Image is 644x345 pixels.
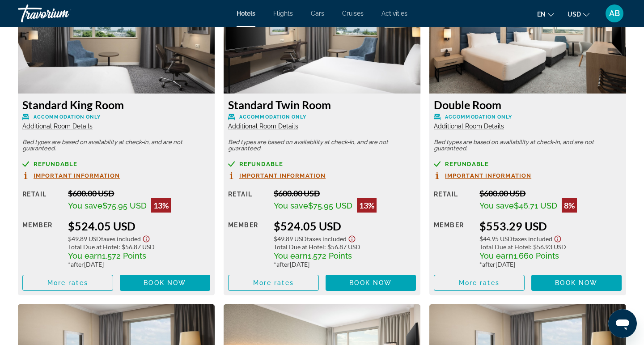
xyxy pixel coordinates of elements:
span: Additional Room Details [22,123,93,130]
span: Important Information [445,173,531,179]
button: Important Information [228,172,326,179]
div: : $56.87 USD [274,243,416,251]
div: Member [434,219,473,268]
button: Book now [120,275,211,291]
span: Additional Room Details [228,123,298,130]
span: Refundable [239,161,283,167]
a: Activities [381,10,407,17]
span: Book now [349,279,392,286]
h3: Standard King Room [22,98,210,111]
div: Member [22,219,61,268]
button: Show Taxes and Fees disclaimer [552,233,563,243]
span: Total Due at Hotel [68,243,119,251]
div: 13% [357,198,377,213]
span: Book now [144,279,186,286]
span: $46.71 USD [514,201,557,210]
span: 1,572 Points [102,251,146,260]
span: More rates [253,279,294,286]
div: : $56.93 USD [479,243,622,251]
span: More rates [459,279,500,286]
span: Book now [555,279,597,286]
a: Travorium [18,2,107,25]
a: Hotels [237,10,255,17]
span: You save [68,201,102,210]
div: $524.05 USD [274,219,416,233]
span: USD [568,11,581,18]
h3: Standard Twin Room [228,98,416,111]
button: More rates [22,275,113,291]
span: More rates [47,279,88,286]
div: Retail [22,188,61,213]
p: Bed types are based on availability at check-in, and are not guaranteed. [22,139,210,152]
div: Retail [434,188,473,213]
span: Important Information [34,173,120,179]
h3: Double Room [434,98,622,111]
div: $600.00 USD [479,188,622,198]
span: Refundable [34,161,77,167]
span: Accommodation Only [239,114,306,120]
button: User Menu [603,4,626,23]
button: Show Taxes and Fees disclaimer [347,233,357,243]
span: $75.95 USD [102,201,147,210]
div: : $56.87 USD [68,243,210,251]
span: Accommodation Only [445,114,512,120]
iframe: Button to launch messaging window [608,309,637,338]
span: $44.95 USD [479,235,513,243]
span: $49.89 USD [274,235,307,243]
a: Cars [311,10,324,17]
button: Show Taxes and Fees disclaimer [141,233,152,243]
p: Bed types are based on availability at check-in, and are not guaranteed. [434,139,622,152]
a: Cruises [342,10,364,17]
span: You earn [68,251,102,260]
div: $553.29 USD [479,219,622,233]
span: Additional Room Details [434,123,504,130]
span: after [71,260,84,268]
span: Taxes included [307,235,347,243]
p: Bed types are based on availability at check-in, and are not guaranteed. [228,139,416,152]
div: 8% [562,198,577,213]
div: 13% [151,198,171,213]
span: You earn [274,251,308,260]
button: Important Information [22,172,120,179]
button: Important Information [434,172,531,179]
span: AB [609,9,620,18]
button: Change language [537,8,554,21]
span: You save [274,201,308,210]
div: * [DATE] [274,260,416,268]
button: Change currency [568,8,589,21]
button: More rates [228,275,319,291]
div: $524.05 USD [68,219,210,233]
a: Refundable [228,161,416,167]
div: $600.00 USD [68,188,210,198]
a: Refundable [434,161,622,167]
div: Member [228,219,267,268]
span: $75.95 USD [308,201,352,210]
span: Accommodation Only [34,114,101,120]
button: More rates [434,275,525,291]
span: 1,660 Points [513,251,559,260]
button: Book now [531,275,622,291]
div: Retail [228,188,267,213]
a: Refundable [22,161,210,167]
div: * [DATE] [479,260,622,268]
span: You earn [479,251,513,260]
span: Important Information [239,173,326,179]
span: Total Due at Hotel [274,243,324,251]
span: after [482,260,496,268]
span: Total Due at Hotel [479,243,530,251]
div: $600.00 USD [274,188,416,198]
span: Refundable [445,161,489,167]
span: Taxes included [101,235,141,243]
span: after [276,260,290,268]
button: Book now [326,275,416,291]
span: $49.89 USD [68,235,101,243]
a: Flights [273,10,293,17]
span: en [537,11,546,18]
div: * [DATE] [68,260,210,268]
span: Taxes included [513,235,552,243]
